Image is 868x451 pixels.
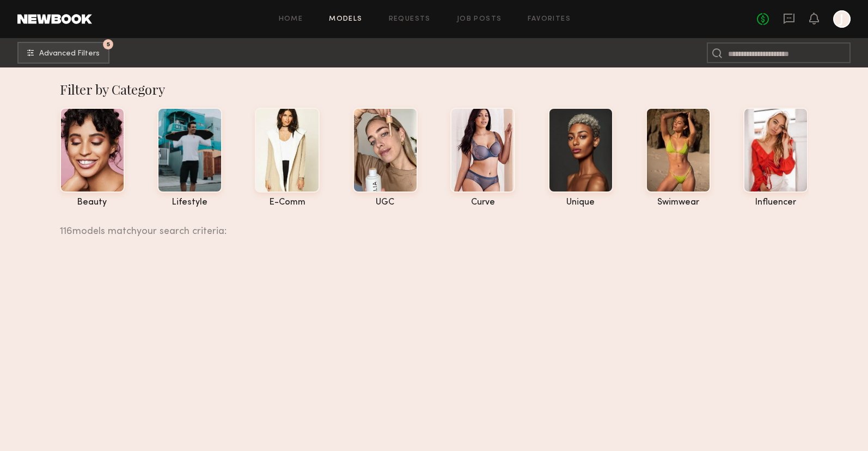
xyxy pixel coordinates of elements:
[548,198,613,207] div: unique
[17,42,109,64] button: 5Advanced Filters
[743,198,808,207] div: influencer
[646,198,711,207] div: swimwear
[528,16,571,23] a: Favorites
[157,198,222,207] div: lifestyle
[833,10,851,28] a: J
[353,198,418,207] div: UGC
[450,198,515,207] div: curve
[60,198,125,207] div: beauty
[279,16,303,23] a: Home
[107,42,110,47] span: 5
[457,16,502,23] a: Job Posts
[329,16,362,23] a: Models
[39,50,100,58] span: Advanced Filters
[60,81,809,98] div: Filter by Category
[389,16,431,23] a: Requests
[60,214,800,237] div: 116 models match your search criteria:
[255,198,320,207] div: e-comm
